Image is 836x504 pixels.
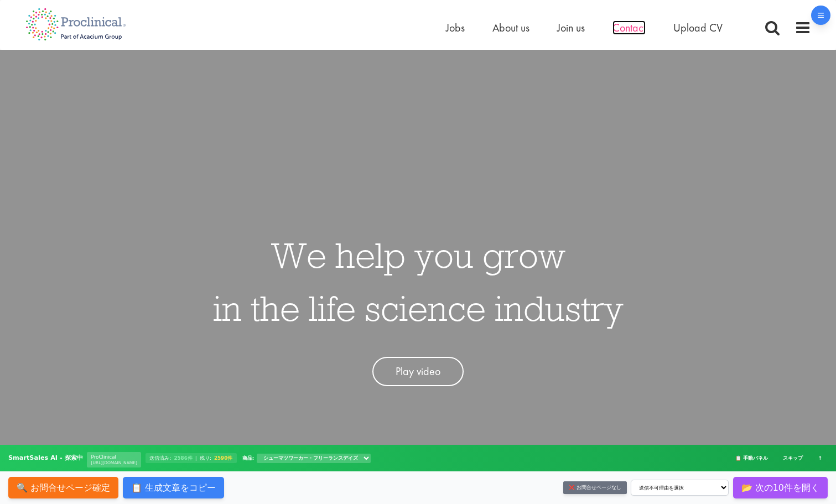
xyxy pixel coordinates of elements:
a: Join us [557,20,585,35]
a: Play video [372,357,464,386]
h1: We help you grow in the life science industry [213,228,624,335]
a: About us [492,20,529,35]
a: Upload CV [673,20,723,35]
a: Jobs [446,20,465,35]
a: Contact [612,20,646,35]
